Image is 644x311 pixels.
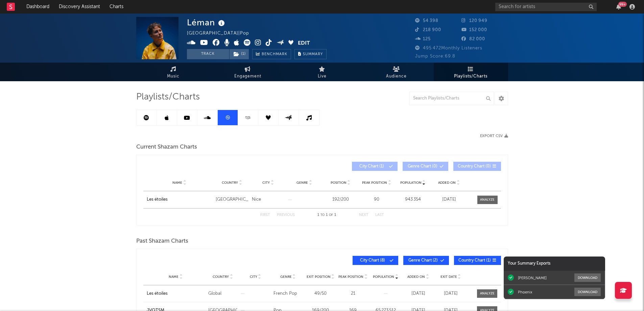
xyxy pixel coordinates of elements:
button: Previous [277,213,295,217]
button: Export CSV [480,134,508,138]
span: Exit Position [307,275,331,279]
span: 125 [415,37,431,41]
div: Your Summary Exports [504,257,605,271]
span: Engagement [234,72,261,81]
span: of [329,214,333,217]
span: 82 000 [461,37,485,41]
button: Country Chart(0) [453,162,501,171]
span: Summary [303,52,323,56]
a: Music [136,63,211,81]
span: Position [331,181,347,185]
span: Peak Position [362,181,387,185]
div: 192 / 200 [324,196,357,203]
button: Summary [294,49,327,59]
div: 943 354 [397,196,429,203]
button: Download [574,288,601,296]
span: ( 1 ) [229,49,249,59]
div: [DATE] [436,290,465,297]
div: [PERSON_NAME] [518,275,547,280]
span: 152 000 [461,28,487,32]
button: (1) [230,49,249,59]
div: 90 [360,196,393,203]
span: 495 472 Monthly Listeners [415,46,482,50]
button: 99+ [616,4,621,9]
div: 21 [338,290,367,297]
button: Last [375,213,384,217]
a: Les étoiles [147,196,212,203]
div: [GEOGRAPHIC_DATA] | Pop [187,29,257,38]
div: 1 1 1 [308,211,345,219]
button: Genre Chart(0) [403,162,448,171]
span: Name [169,275,178,279]
span: Name [172,181,182,185]
span: City Chart ( 8 ) [357,259,388,263]
button: First [260,213,270,217]
span: Past Shazam Charts [136,237,188,245]
input: Search for artists [495,3,597,11]
span: City [262,181,270,185]
span: Country Chart ( 0 ) [458,164,491,169]
button: Edit [298,39,310,48]
span: Current Shazam Charts [136,143,197,151]
div: 99 + [618,2,627,7]
div: [DATE] [433,196,466,203]
span: Country [222,181,238,185]
span: Added On [407,275,425,279]
span: Benchmark [262,50,287,59]
div: Phoenix [518,290,532,294]
span: Genre [296,181,308,185]
button: Country Chart(1) [454,256,501,265]
button: Track [187,49,229,59]
button: City Chart(8) [353,256,398,265]
a: Benchmark [252,49,291,59]
a: Playlists/Charts [434,63,508,81]
div: Léman [187,17,226,28]
a: Live [285,63,359,81]
span: 120 949 [461,19,487,23]
span: Jump Score: 69.8 [415,54,455,59]
span: Audience [386,72,407,81]
button: Next [359,213,368,217]
div: 49 / 50 [306,290,335,297]
span: Genre Chart ( 0 ) [407,164,438,169]
span: Live [318,72,327,81]
span: Playlists/Charts [136,93,200,101]
span: 218 900 [415,28,441,32]
span: 54 398 [415,19,438,23]
span: Genre [280,275,292,279]
span: to [320,214,325,217]
div: French Pop [273,290,303,297]
input: Search Playlists/Charts [409,92,494,105]
span: Playlists/Charts [454,72,487,81]
div: Nice [252,196,285,203]
div: [GEOGRAPHIC_DATA] [216,196,248,203]
span: Country [213,275,229,279]
span: Genre Chart ( 2 ) [408,259,439,263]
span: Peak Position [338,275,363,279]
button: Genre Chart(2) [403,256,449,265]
a: Audience [359,63,434,81]
span: Exit Date [440,275,457,279]
a: Les étoiles [147,290,205,297]
button: City Chart(1) [352,162,398,171]
div: Global [208,290,237,297]
span: Population [373,275,394,279]
span: City [250,275,257,279]
span: Added On [438,181,456,185]
span: City Chart ( 1 ) [356,164,387,169]
span: Country Chart ( 1 ) [458,259,491,263]
div: [DATE] [404,290,433,297]
span: Population [400,181,422,185]
a: Engagement [211,63,285,81]
button: Download [574,273,601,282]
span: Music [167,72,180,81]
